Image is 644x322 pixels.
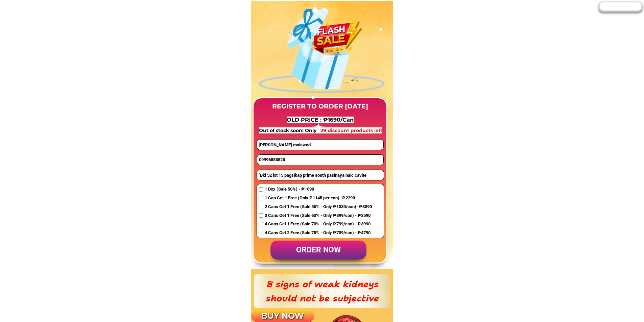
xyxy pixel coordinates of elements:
span: Out of stock soon! Only [259,127,318,133]
span: 4 Cans Get 2 Free (Sale 75% - Only ₱709/can) - ₱4790 [265,229,372,237]
p: order now [270,241,366,260]
span: 1 Can Get 1 Free (Only ₱1145 per can)- ₱2290 [265,195,372,202]
span: 29 discount products left [320,127,382,133]
input: Address [257,170,384,180]
h3: 8 signs of weak kidneys should not be subjective [263,277,381,305]
span: 3 Cans Get 1 Free (Sale 60% - Only ₱899/can) - ₱3590 [265,212,372,219]
span: 2 Cans Get 1 Free (Sale 55% - Only ₱1030/can)- ₱3090 [265,203,372,210]
input: Phone number [257,155,383,165]
span: OLD PRICE : ₱1690/Can [287,117,354,123]
h3: REGISTER TO ORDER [DATE] [267,101,374,112]
span: 4 Cans Get 1 Free (Sale 70% - Only ₱799/can) - ₱3990 [265,221,372,228]
input: first and last name [257,140,383,150]
span: 1 Box (Sale 50%) - ₱1690 [265,186,372,193]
